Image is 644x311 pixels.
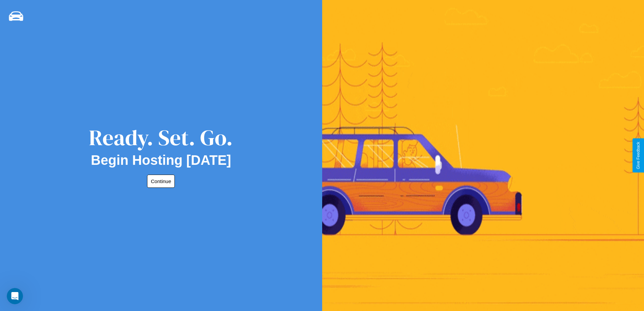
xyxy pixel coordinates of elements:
button: Continue [147,175,175,188]
h2: Begin Hosting [DATE] [91,153,231,168]
div: Give Feedback [636,142,641,169]
div: Ready. Set. Go. [89,123,233,153]
iframe: Intercom live chat [7,288,23,304]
